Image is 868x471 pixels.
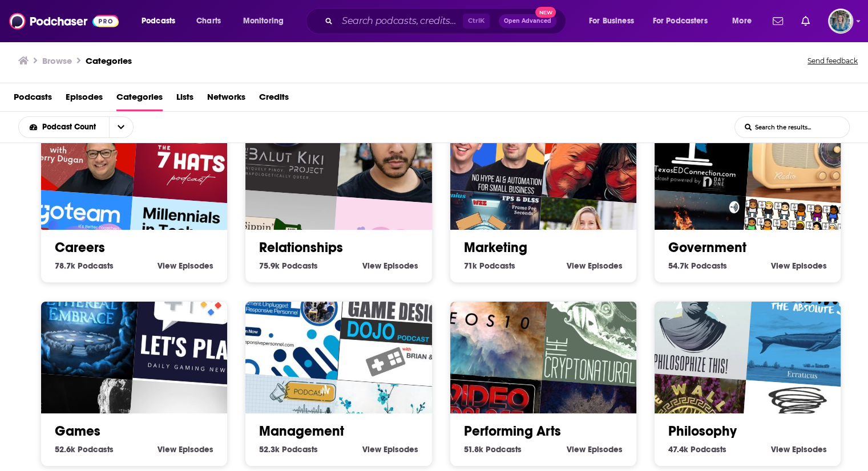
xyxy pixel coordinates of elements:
span: Episodes [179,261,213,271]
button: open menu [724,12,766,30]
img: Ethereal Embrace: DnD Murder Mystery [21,261,140,380]
img: Podchaser - Follow, Share and Rate Podcasts [9,10,119,32]
a: Marketing [464,239,527,256]
img: EOS 10 [430,261,550,380]
a: Categories [86,55,132,66]
button: open menu [109,117,133,137]
a: Categories [116,88,163,111]
a: Podcasts [14,88,52,111]
span: Episodes [792,444,827,454]
span: Episodes [792,261,827,271]
a: Lists [176,88,193,111]
span: Ctrl K [463,14,490,29]
span: View [362,261,381,271]
span: Episodes [588,261,623,271]
img: Ngemeng-Ngemeng Baidewei [337,86,457,205]
span: Podcasts [479,261,515,271]
a: 75.9k Relationships Podcasts [259,261,318,271]
a: View Performing Arts Episodes [567,444,623,454]
a: 51.8k Performing Arts Podcasts [464,444,522,454]
span: Podcasts [691,261,727,271]
h2: Choose List sort [18,116,151,138]
h3: Browse [42,55,72,66]
span: 52.6k [55,444,75,454]
span: Podcasts [486,444,522,454]
span: 54.7k [668,261,689,271]
a: Charts [189,12,228,30]
a: View Games Episodes [158,444,213,454]
img: The Cryptonaturalist [542,269,661,388]
a: View Relationships Episodes [362,261,418,271]
img: Recruitment Unplugged: Inside Responsive Personnel [225,261,345,380]
div: Damn the Absolute! [746,269,865,388]
span: View [771,261,790,271]
a: 52.6k Games Podcasts [55,444,114,454]
span: View [567,444,586,454]
a: 52.3k Management Podcasts [259,444,318,454]
span: 47.4k [668,444,688,454]
span: View [158,261,176,271]
span: View [567,261,586,271]
img: The Game Design Dojo Podcast [337,269,457,388]
span: View [362,444,381,454]
span: 75.9k [259,261,280,271]
span: View [158,444,176,454]
button: Open AdvancedNew [499,14,556,28]
span: 78.7k [55,261,75,271]
a: Games [55,423,100,440]
img: User Profile [828,9,853,34]
button: open menu [235,12,298,30]
img: Smart Man, Smarter Woman Podcast [542,86,661,205]
a: 47.4k Philosophy Podcasts [668,444,726,454]
a: Networks [207,88,245,111]
span: View [771,444,790,454]
span: New [535,7,556,18]
button: open menu [19,123,109,131]
a: Episodes [66,88,103,111]
span: Charts [196,13,221,29]
a: Credits [259,88,289,111]
img: Philosophize This! [635,261,754,380]
span: 52.3k [259,444,280,454]
img: The 7 Hats [132,86,252,205]
a: View Marketing Episodes [567,261,623,271]
span: Logged in as EllaDavidson [828,9,853,34]
a: View Careers Episodes [158,261,213,271]
a: View Management Episodes [362,444,418,454]
a: Show notifications dropdown [768,11,788,31]
a: 71k Marketing Podcasts [464,261,515,271]
button: Send feedback [804,53,861,69]
span: 71k [464,261,477,271]
img: Día Internacional da Radio [746,86,865,205]
span: More [732,13,752,29]
span: Episodes [383,444,418,454]
a: View Government Episodes [771,261,827,271]
span: Podcast Count [42,123,100,131]
span: 51.8k [464,444,483,454]
a: Careers [55,239,105,256]
span: Episodes [383,261,418,271]
span: Podcasts [691,444,726,454]
input: Search podcasts, credits, & more... [337,12,463,30]
a: 78.7k Careers Podcasts [55,261,114,271]
div: Search podcasts, credits, & more... [317,8,577,34]
span: Open Advanced [504,18,551,24]
span: Episodes [588,444,623,454]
